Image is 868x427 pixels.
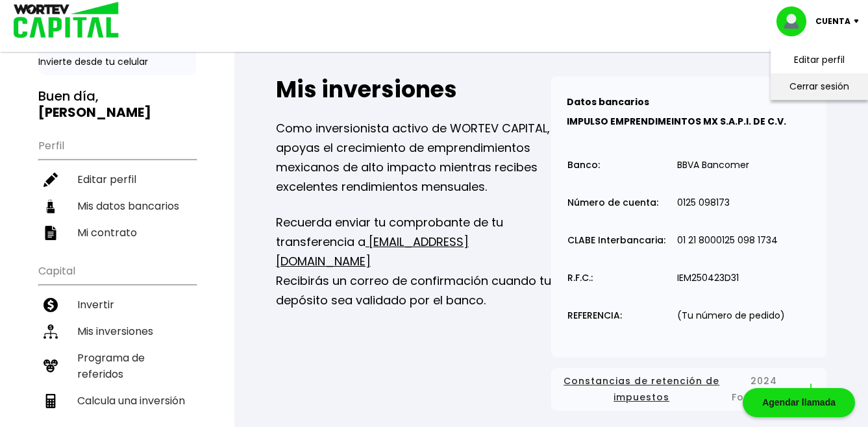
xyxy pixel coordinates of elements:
[567,273,593,283] p: R.F.C.:
[567,95,649,108] b: Datos bancarios
[567,311,622,321] p: REFERENCIA:
[276,77,551,103] h2: Mis inversiones
[567,198,658,208] p: Número de cuenta:
[38,219,196,246] a: Mi contrato
[794,53,845,67] a: Editar perfil
[276,213,551,310] p: Recuerda enviar tu comprobante de tu transferencia a Recibirás un correo de confirmación cuando t...
[743,388,855,417] div: Agendar llamada
[38,291,196,318] a: Invertir
[38,318,196,345] a: Mis inversiones
[562,373,721,406] span: Constancias de retención de impuestos
[567,160,600,170] p: Banco:
[567,115,786,128] b: IMPULSO EMPRENDIMEINTOS MX S.A.P.I. DE C.V.
[677,198,730,208] p: 0125 098173
[38,55,196,69] p: Invierte desde tu celular
[38,103,151,121] b: [PERSON_NAME]
[43,173,58,187] img: editar-icon.952d3147.svg
[677,236,778,245] p: 01 21 8000125 098 1734
[776,6,815,36] img: profile-image
[38,88,196,121] h3: Buen día,
[43,394,58,408] img: calculadora-icon.17d418c4.svg
[43,298,58,312] img: invertir-icon.b3b967d7.svg
[43,324,58,339] img: inversiones-icon.6695dc30.svg
[677,273,739,283] p: IEM250423D31
[567,236,665,245] p: CLABE Interbancaria:
[562,373,816,406] button: Constancias de retención de impuestos2024 Formato zip
[38,193,196,219] a: Mis datos bancarios
[276,119,551,197] p: Como inversionista activo de WORTEV CAPITAL, apoyas el crecimiento de emprendimientos mexicanos d...
[815,12,850,31] p: Cuenta
[43,226,58,240] img: contrato-icon.f2db500c.svg
[677,311,785,321] p: (Tu número de pedido)
[43,199,58,213] img: datos-icon.10cf9172.svg
[38,345,196,387] a: Programa de referidos
[677,160,749,170] p: BBVA Bancomer
[276,234,469,269] a: [EMAIL_ADDRESS][DOMAIN_NAME]
[38,166,196,193] a: Editar perfil
[38,387,196,414] a: Calcula una inversión
[38,131,196,246] ul: Perfil
[850,19,868,23] img: icon-down
[43,359,58,373] img: recomiendanos-icon.9b8e9327.svg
